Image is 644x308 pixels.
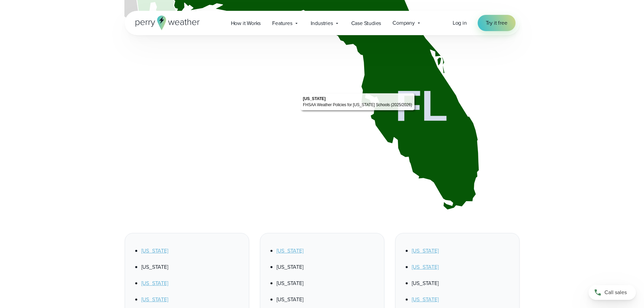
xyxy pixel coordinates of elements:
[478,15,516,31] a: Try it free
[412,247,439,255] a: [US_STATE]
[396,81,448,130] tspan: FL
[303,96,326,102] div: [US_STATE]
[141,279,168,287] a: [US_STATE]
[277,247,304,255] a: [US_STATE]
[231,19,261,27] span: How it Works
[392,19,415,27] span: Company
[589,285,636,300] a: Call sales
[311,19,333,27] span: Industries
[141,295,168,303] a: [US_STATE]
[141,255,241,271] li: [US_STATE]
[351,19,381,27] span: Case Studies
[604,288,627,297] span: Call sales
[225,16,267,30] a: How it Works
[412,263,439,271] a: [US_STATE]
[277,255,376,271] li: [US_STATE]
[272,19,292,27] span: Features
[303,102,412,108] div: FHSAA Weather Policies for [US_STATE] Schools (2025/2026)
[412,271,511,287] li: [US_STATE]
[345,16,387,30] a: Case Studies
[141,247,168,255] a: [US_STATE]
[277,287,376,304] li: [US_STATE]
[486,19,507,27] span: Try it free
[453,19,467,27] span: Log in
[412,295,439,303] a: [US_STATE]
[277,271,376,287] li: [US_STATE]
[453,19,467,27] a: Log in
